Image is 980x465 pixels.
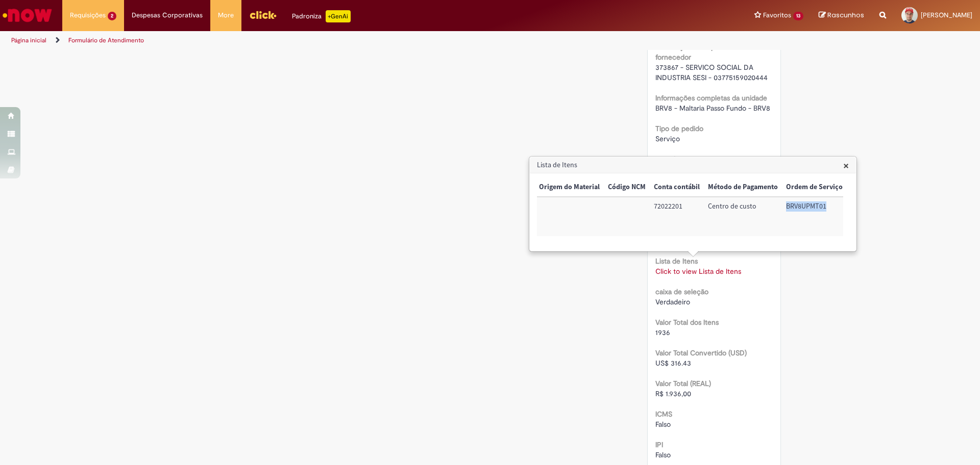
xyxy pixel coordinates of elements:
[655,420,671,429] span: Falso
[292,10,351,22] div: Padroniza
[827,10,864,20] span: Rascunhos
[763,10,791,20] span: Favoritos
[535,197,604,236] td: Origem do Material:
[655,389,691,398] span: R$ 1.936,00
[843,159,849,172] span: ×
[655,93,767,102] b: Informações completas da unidade
[218,10,234,20] span: More
[655,358,691,368] span: US$ 316.43
[655,154,698,164] b: Tipo de Frete
[604,178,650,197] th: Código NCM
[655,348,747,357] b: Valor Total Convertido (USD)
[655,256,698,266] b: Lista de Itens
[793,12,803,20] span: 13
[782,197,847,236] td: Ordem de Serviço: BRV8UPMT01
[655,297,690,306] span: Verdadeiro
[650,197,704,236] td: Conta contábil: 72022201
[655,63,768,82] span: 373867 - SERVICO SOCIAL DA INDUSTRIA SESI - 03775159020444
[132,10,203,20] span: Despesas Corporativas
[326,10,351,22] p: +GenAi
[921,11,972,19] span: [PERSON_NAME]
[530,157,856,173] h3: Lista de Itens
[655,104,770,113] span: BRV8 - Maltaria Passo Fundo - BRV8
[655,450,671,459] span: Falso
[249,7,277,22] img: click_logo_yellow_360x200.png
[8,31,646,50] ul: Trilhas de página
[655,328,670,337] span: 1936
[70,10,106,20] span: Requisições
[529,156,857,252] div: Lista de Itens
[655,318,719,327] b: Valor Total dos Itens
[655,379,711,388] b: Valor Total (REAL)
[655,267,741,276] a: Click to view Lista de Itens
[1,5,54,25] img: ServiceNow
[704,197,782,236] td: Método de Pagamento: Centro de custo
[68,36,144,44] a: Formulário de Atendimento
[782,178,847,197] th: Ordem de Serviço
[655,124,703,133] b: Tipo de pedido
[843,160,849,171] button: Close
[604,197,650,236] td: Código NCM:
[704,178,782,197] th: Método de Pagamento
[650,178,704,197] th: Conta contábil
[535,178,604,197] th: Origem do Material
[655,42,740,62] b: Informações completas do fornecedor
[655,440,663,449] b: IPI
[655,134,680,143] span: Serviço
[108,12,116,20] span: 2
[11,36,46,44] a: Página inicial
[655,409,672,419] b: ICMS
[655,287,708,296] b: caixa de seleção
[819,11,864,20] a: Rascunhos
